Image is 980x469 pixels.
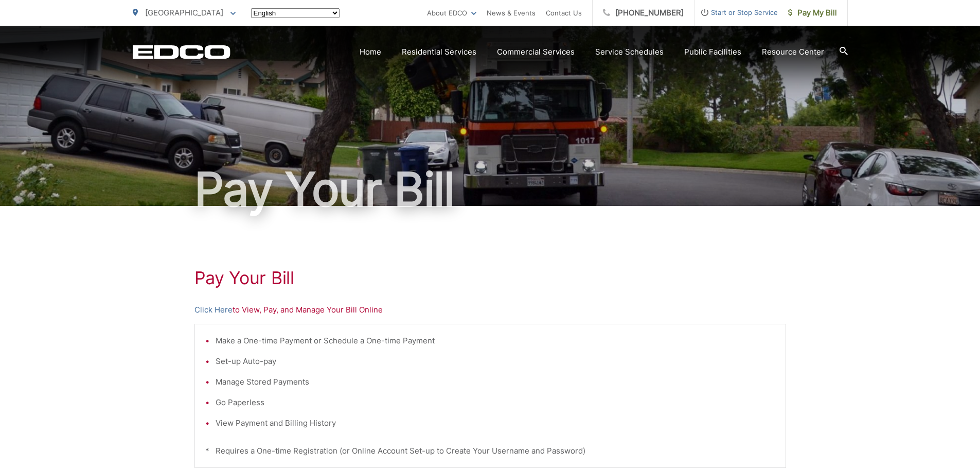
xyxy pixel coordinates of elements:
[402,46,476,58] a: Residential Services
[216,376,775,388] li: Manage Stored Payments
[788,7,837,19] span: Pay My Bill
[194,304,233,316] a: Click Here
[194,304,786,316] p: to View, Pay, and Manage Your Bill Online
[251,8,340,18] select: Select a language
[595,46,664,58] a: Service Schedules
[194,268,786,288] h1: Pay Your Bill
[205,445,775,457] p: * Requires a One-time Registration (or Online Account Set-up to Create Your Username and Password)
[145,8,223,18] span: [GEOGRAPHIC_DATA]
[360,46,381,58] a: Home
[762,46,824,58] a: Resource Center
[684,46,741,58] a: Public Facilities
[216,396,775,409] li: Go Paperless
[216,355,775,368] li: Set-up Auto-pay
[216,417,775,429] li: View Payment and Billing History
[216,335,775,347] li: Make a One-time Payment or Schedule a One-time Payment
[497,46,575,58] a: Commercial Services
[133,45,230,59] a: EDCD logo. Return to the homepage.
[133,164,848,215] h1: Pay Your Bill
[427,7,476,19] a: About EDCO
[487,7,536,19] a: News & Events
[546,7,582,19] a: Contact Us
